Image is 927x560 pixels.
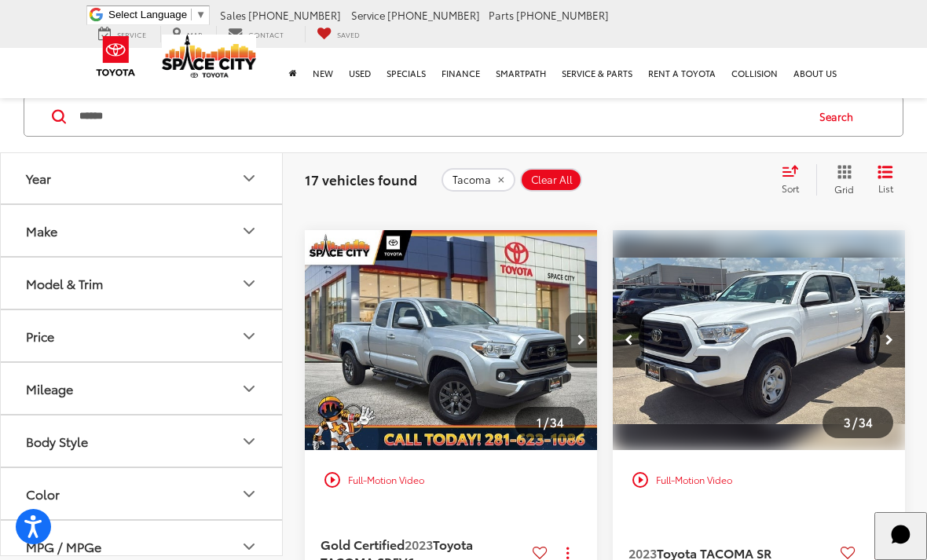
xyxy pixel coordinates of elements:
button: PricePrice [1,310,284,361]
div: Year [26,170,51,185]
div: Make [26,223,57,238]
span: Clear All [531,174,573,186]
div: Body Style [240,431,258,450]
button: Next image [566,313,597,368]
span: / [851,417,859,428]
a: SmartPath [488,48,554,98]
button: MakeMake [1,205,284,256]
span: 2023 [405,535,433,553]
input: Search by Make, Model, or Keyword [78,97,804,135]
span: Select Language [108,9,187,20]
div: Price [26,328,54,343]
a: Home [281,48,305,98]
div: Make [240,221,258,240]
span: [PHONE_NUMBER] [387,8,480,22]
span: Sort [782,181,799,195]
button: Search [804,97,876,136]
svg: Start Chat [881,514,922,555]
button: Model & TrimModel & Trim [1,258,284,309]
div: Price [240,326,258,345]
div: Mileage [240,379,258,397]
img: Space City Toyota [162,35,256,78]
button: Previous image [613,313,644,368]
a: Select Language​ [108,9,206,20]
a: Used [341,48,379,98]
a: Finance [434,48,488,98]
a: Service & Parts [554,48,640,98]
a: Collision [724,48,786,98]
span: / [542,417,550,428]
button: Select sort value [774,164,816,196]
div: Color [240,484,258,503]
div: Model & Trim [26,276,103,291]
span: 34 [550,413,564,430]
div: Mileage [26,381,73,396]
div: Color [26,486,60,501]
button: YearYear [1,152,284,203]
button: Grid View [816,164,866,196]
div: Model & Trim [240,273,258,292]
a: Specials [379,48,434,98]
span: Sales [220,8,246,22]
button: List View [866,164,905,196]
button: remove Tacoma [442,168,515,192]
button: ColorColor [1,468,284,519]
span: Parts [489,8,514,22]
button: Clear All [520,168,582,192]
div: 2023 Toyota TACOMA SR5 SR5 V6 0 [304,230,599,450]
span: Saved [337,29,360,39]
span: Grid [834,182,854,196]
button: MileageMileage [1,363,284,414]
span: Gold Certified [321,535,405,553]
span: 17 vehicles found [305,170,417,188]
a: About Us [786,48,845,98]
span: List [878,181,893,195]
button: Body StyleBody Style [1,415,284,467]
span: 34 [859,413,873,430]
span: Contact [248,29,284,39]
span: Map [187,29,202,39]
a: Rent a Toyota [640,48,724,98]
span: [PHONE_NUMBER] [516,8,609,22]
div: MPG / MPGe [240,536,258,555]
a: My Saved Vehicles [305,26,372,42]
span: Service [117,29,146,39]
div: Body Style [26,434,88,448]
img: 2023 Toyota TACOMA SR 4X2 DOUBLE CAB RWD [611,230,906,451]
div: MPG / MPGe [26,539,101,554]
span: [PHONE_NUMBER] [248,8,341,22]
a: New [305,48,341,98]
a: 2023 Toyota TACOMA SR5 4X2 ACCESS CAB RWD2023 Toyota TACOMA SR5 4X2 ACCESS CAB RWD2023 Toyota TAC... [304,230,599,450]
span: Service [351,8,385,22]
a: 2023 Toyota TACOMA SR 4X2 DOUBLE CAB RWD2023 Toyota TACOMA SR 4X2 DOUBLE CAB RWD2023 Toyota TACOM... [611,230,906,450]
span: 1 [537,413,542,430]
a: Service [86,26,158,42]
div: Year [240,168,258,187]
div: 2023 Toyota TACOMA SR SR 2 [611,230,906,450]
img: 2023 Toyota TACOMA SR5 4X2 ACCESS CAB RWD [304,230,599,451]
span: dropdown dots [566,547,569,559]
span: 3 [844,413,851,430]
span: ▼ [196,9,206,20]
img: Toyota [86,31,145,82]
button: Next image [874,313,905,368]
span: Tacoma [453,174,491,186]
a: Map [160,26,214,42]
a: Contact [216,26,295,42]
